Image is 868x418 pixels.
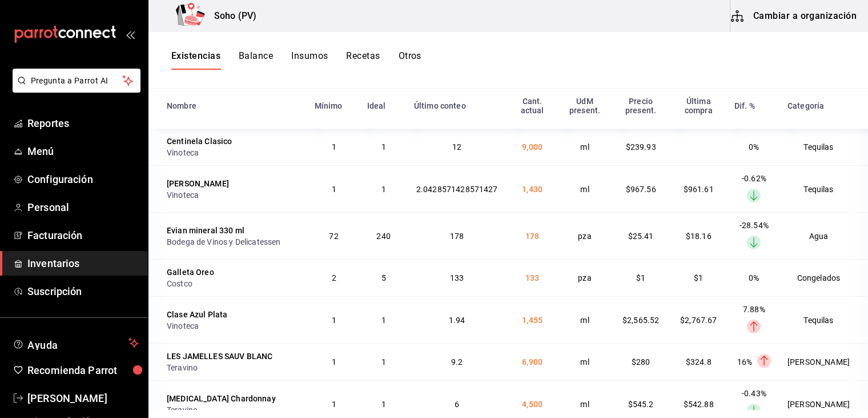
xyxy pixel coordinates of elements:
span: $2,565.52 [622,316,659,325]
div: Precio present. [619,97,663,115]
span: 1,430 [522,185,542,194]
div: Centinela Clasico [167,136,232,147]
span: $280 [632,357,650,367]
div: Dif. % [734,101,755,110]
div: [MEDICAL_DATA] Chardonnay [167,393,276,404]
span: 16% [737,357,752,367]
span: 6,900 [522,357,542,367]
span: 2 [332,273,336,282]
span: 12 [452,142,461,152]
span: Facturación [27,228,139,243]
span: 72 [329,232,338,241]
span: 7.88% [743,305,765,314]
span: Pregunta a Parrot AI [31,75,123,87]
td: pza [558,259,612,296]
span: Inventarios [27,256,139,271]
span: Suscripción [27,284,139,299]
td: Agua [781,212,868,259]
span: $2,767.67 [680,316,717,325]
span: Menú [27,144,139,159]
div: LES JAMELLES SAUV BLANC [167,351,272,362]
span: $967.56 [626,185,656,194]
div: Nombre [167,101,196,110]
div: Última compra [677,97,721,115]
span: $239.93 [626,142,656,152]
span: -28.54% [740,221,769,230]
a: Pregunta a Parrot AI [8,83,140,95]
span: 1 [332,400,336,409]
td: Tequilas [781,296,868,343]
div: Vinoteca [167,147,301,158]
span: 1 [381,357,386,367]
div: Teravino [167,404,301,416]
span: 1.94 [449,316,465,325]
span: 1 [381,185,386,194]
span: 0% [749,142,759,152]
span: 1 [381,316,386,325]
span: 133 [450,273,464,282]
span: 1 [332,357,336,367]
span: Personal [27,200,139,215]
td: ml [558,129,612,165]
button: Pregunta a Parrot AI [13,69,140,93]
div: [PERSON_NAME] [167,178,229,189]
div: navigation tabs [171,50,421,70]
span: $961.61 [684,185,714,194]
h3: Soho (PV) [205,9,256,23]
div: Mínimo [315,101,343,110]
div: Costco [167,278,301,289]
span: $545.2 [628,400,654,409]
span: 240 [376,232,390,241]
span: Reportes [27,116,139,131]
td: ml [558,165,612,212]
span: 1 [381,400,386,409]
div: Cant. actual [514,97,551,115]
span: 6 [455,400,459,409]
span: 4,500 [522,400,542,409]
div: Categoría [787,101,824,110]
td: Congelados [781,259,868,296]
span: Configuración [27,172,139,187]
div: UdM present. [565,97,605,115]
div: Bodega de Vinos y Delicatessen [167,236,281,248]
span: 178 [450,232,464,241]
span: 1 [332,316,336,325]
div: Vinoteca [167,189,301,201]
span: 9.2 [451,357,463,367]
span: 9,000 [522,142,542,152]
span: [PERSON_NAME] [27,391,139,406]
span: $1 [636,273,645,282]
span: -0.62% [742,174,766,183]
button: Insumos [291,50,328,70]
span: 178 [525,232,539,241]
span: 0% [749,273,759,282]
span: Ayuda [27,336,124,350]
button: Otros [399,50,421,70]
td: ml [558,296,612,343]
span: 1 [332,142,336,152]
button: Balance [239,50,273,70]
span: $542.88 [684,400,714,409]
span: 1,455 [522,316,542,325]
span: $1 [694,273,703,282]
td: ml [558,343,612,380]
td: Tequilas [781,129,868,165]
span: $25.41 [628,232,654,241]
button: Existencias [171,50,220,70]
div: Galleta Oreo [167,266,214,278]
td: [PERSON_NAME] [781,343,868,380]
span: 1 [332,185,336,194]
button: open_drawer_menu [126,30,135,39]
td: Tequilas [781,165,868,212]
div: Vinoteca [167,320,301,332]
span: $324.8 [686,357,712,367]
span: Recomienda Parrot [27,363,139,378]
div: Evian mineral 330 ml [167,225,244,236]
div: Clase Azul Plata [167,309,227,320]
span: $18.16 [686,232,712,241]
div: Último conteo [414,101,466,110]
span: 2.0428571428571427 [416,185,498,194]
div: Ideal [367,101,386,110]
span: -0.43% [742,389,766,398]
span: 133 [525,273,539,282]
